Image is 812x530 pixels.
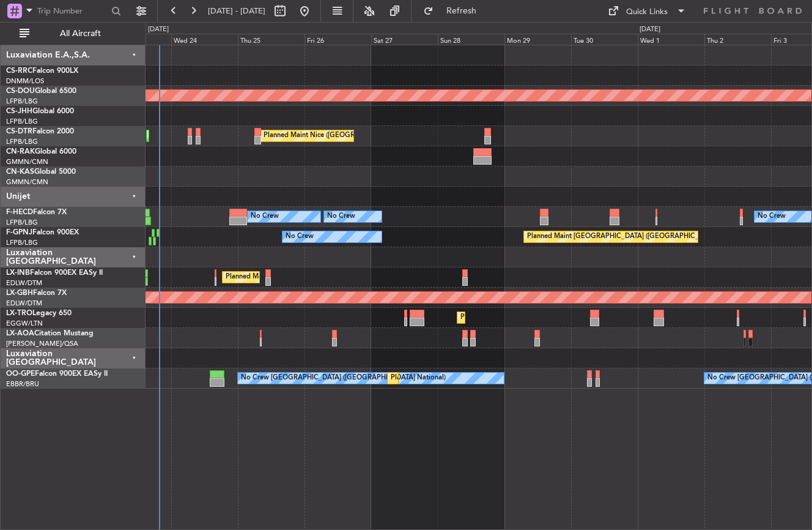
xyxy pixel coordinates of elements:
div: Sun 28 [438,34,504,45]
a: CN-KASGlobal 5000 [6,168,76,176]
a: EDLW/DTM [6,278,42,288]
div: No Crew [286,228,314,246]
span: Refresh [436,7,487,15]
div: Sat 27 [371,34,438,45]
div: Planned Maint Nice ([GEOGRAPHIC_DATA]) [264,127,400,145]
div: Planned Maint [GEOGRAPHIC_DATA] ([GEOGRAPHIC_DATA]) [527,228,720,246]
a: LX-AOACitation Mustang [6,330,94,337]
span: [DATE] - [DATE] [208,6,265,17]
a: EBBR/BRU [6,379,39,389]
a: GMMN/CMN [6,177,48,187]
span: CS-DTR [6,128,32,135]
div: Mon 29 [504,34,571,45]
div: No Crew [251,207,279,226]
div: Planned Maint [GEOGRAPHIC_DATA] ([GEOGRAPHIC_DATA]) [226,268,418,286]
span: CS-DOU [6,88,35,95]
a: CN-RAKGlobal 6000 [6,148,76,155]
span: CS-JHH [6,108,32,115]
a: CS-DOUGlobal 6500 [6,88,76,95]
input: Trip Number [37,2,108,20]
div: Planned Maint [GEOGRAPHIC_DATA] ([GEOGRAPHIC_DATA] National) [391,369,612,387]
a: LX-TROLegacy 650 [6,310,72,317]
div: Planned Maint [GEOGRAPHIC_DATA] ([GEOGRAPHIC_DATA]) [460,308,653,327]
span: LX-TRO [6,310,32,317]
div: No Crew [GEOGRAPHIC_DATA] ([GEOGRAPHIC_DATA] National) [241,369,446,387]
span: LX-GBH [6,289,33,297]
span: LX-AOA [6,330,34,337]
a: OO-GPEFalcon 900EX EASy II [6,370,108,378]
a: EDLW/DTM [6,299,42,308]
div: Fri 26 [304,34,371,45]
div: Wed 24 [171,34,238,45]
a: F-GPNJFalcon 900EX [6,229,79,236]
a: LFPB/LBG [6,218,38,227]
div: Wed 1 [638,34,704,45]
a: EGGW/LTN [6,319,43,328]
a: LFPB/LBG [6,238,38,247]
a: LFPB/LBG [6,137,38,146]
div: Thu 2 [704,34,771,45]
a: LX-INBFalcon 900EX EASy II [6,269,103,277]
span: All Aircraft [32,29,129,38]
span: OO-GPE [6,370,35,378]
div: [DATE] [640,24,660,35]
button: Quick Links [602,1,692,21]
span: F-GPNJ [6,229,32,236]
span: CN-RAK [6,148,35,155]
a: CS-RRCFalcon 900LX [6,67,78,75]
a: CS-JHHGlobal 6000 [6,108,74,115]
span: F-HECD [6,209,33,216]
a: LFPB/LBG [6,97,38,106]
span: LX-INB [6,269,30,277]
a: LX-GBHFalcon 7X [6,289,67,297]
div: [DATE] [148,24,169,35]
div: No Crew [758,207,786,226]
div: Tue 30 [571,34,638,45]
span: CN-KAS [6,168,34,176]
div: Quick Links [626,6,668,18]
a: DNMM/LOS [6,77,44,86]
a: [PERSON_NAME]/QSA [6,339,78,348]
div: No Crew [327,207,355,226]
a: LFPB/LBG [6,117,38,126]
button: All Aircraft [13,24,133,43]
a: GMMN/CMN [6,157,48,166]
span: CS-RRC [6,67,32,75]
a: CS-DTRFalcon 2000 [6,128,74,135]
div: Thu 25 [238,34,304,45]
button: Refresh [418,1,491,21]
a: F-HECDFalcon 7X [6,209,67,216]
